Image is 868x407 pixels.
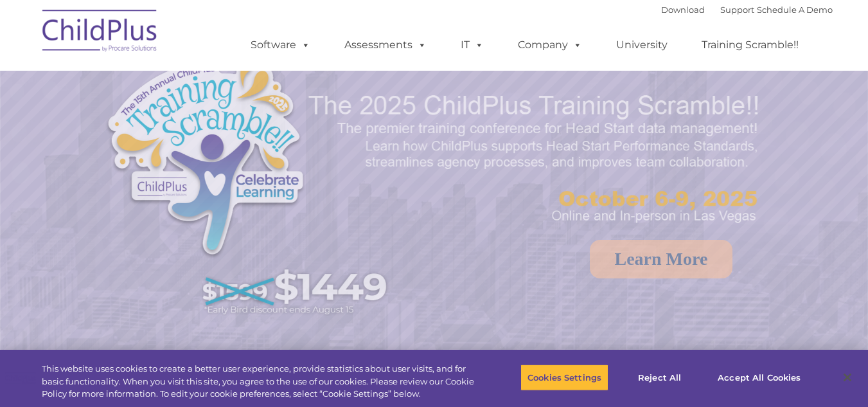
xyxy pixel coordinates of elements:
a: Assessments [332,32,439,58]
a: Learn More [590,240,733,278]
button: Close [833,363,862,392]
a: Support [720,5,754,15]
img: ChildPlus by Procare Solutions [36,1,164,65]
a: University [603,32,680,58]
a: Training Scramble!! [689,32,811,58]
button: Reject All [619,364,700,391]
a: Company [505,32,595,58]
a: Software [238,32,323,58]
a: IT [448,32,497,58]
a: Download [661,5,705,15]
button: Cookies Settings [520,364,608,391]
a: Schedule A Demo [757,5,833,15]
font: | [661,5,833,15]
button: Accept All Cookies [711,364,808,391]
div: This website uses cookies to create a better user experience, provide statistics about user visit... [42,363,477,401]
